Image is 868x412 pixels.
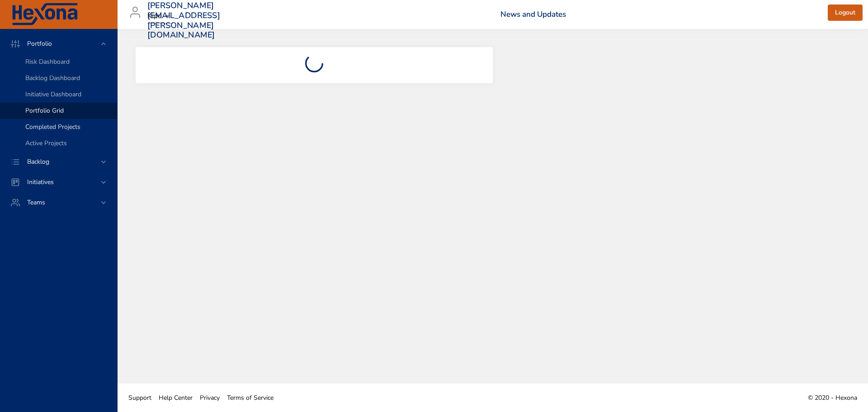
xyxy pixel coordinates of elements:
a: Privacy [196,388,223,408]
div: Kipu [147,9,173,24]
span: Terms of Service [227,393,274,402]
h3: [PERSON_NAME][EMAIL_ADDRESS][PERSON_NAME][DOMAIN_NAME] [147,1,220,40]
span: Support [128,393,151,402]
span: Teams [20,198,52,207]
span: Completed Projects [25,123,80,131]
span: Active Projects [25,139,67,147]
button: Logout [828,5,863,21]
span: Help Center [159,393,193,402]
span: Risk Dashboard [25,57,70,66]
img: Hexona [11,3,79,26]
span: Privacy [200,393,220,402]
a: News and Updates [500,9,566,19]
span: © 2020 - Hexona [808,393,857,402]
span: Logout [835,7,855,19]
span: Initiative Dashboard [25,90,81,99]
a: Help Center [155,388,196,408]
span: Backlog [20,157,57,166]
span: Initiatives [20,178,61,186]
a: Support [125,388,155,408]
a: Terms of Service [223,388,277,408]
span: Portfolio Grid [25,106,64,115]
span: Backlog Dashboard [25,74,80,82]
span: Portfolio [20,39,59,48]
